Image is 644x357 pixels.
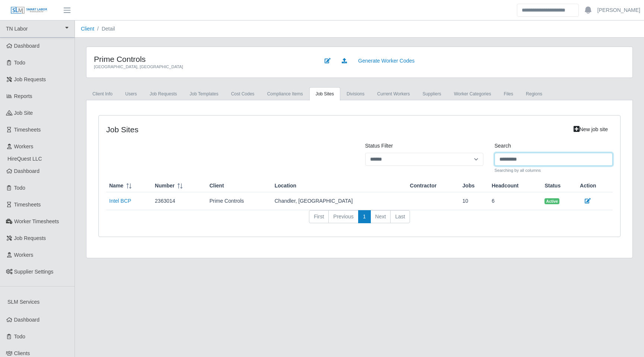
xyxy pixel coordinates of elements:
td: 2363014 [152,192,206,210]
span: Headcount [492,182,518,190]
label: Status Filter [365,142,393,150]
td: 6 [489,192,542,210]
span: Dashboard [14,317,40,323]
small: Searching by all columns [495,167,613,174]
label: Search [495,142,511,150]
a: Job Requests [143,87,183,101]
span: Workers [14,143,34,149]
span: Reports [14,93,32,99]
a: Intel BCP [109,198,131,204]
span: job site [14,110,33,116]
nav: pagination [106,210,613,230]
li: Detail [94,25,115,33]
span: Todo [14,185,25,191]
td: Prime Controls [206,192,272,210]
span: Dashboard [14,168,40,174]
a: 1 [358,210,371,224]
a: Worker Categories [448,87,498,101]
a: New job site [569,123,613,136]
a: Regions [520,87,549,101]
span: Contractor [410,182,437,190]
span: Todo [14,334,25,339]
img: SLM Logo [10,6,48,15]
a: Suppliers [416,87,448,101]
td: Chandler, [GEOGRAPHIC_DATA] [272,192,407,210]
span: Dashboard [14,43,40,49]
td: 10 [460,192,489,210]
a: job sites [309,87,340,101]
a: Generate Worker Codes [353,54,419,67]
span: Supplier Settings [14,269,54,275]
a: Current Workers [371,87,416,101]
a: Client [81,26,94,32]
h4: job sites [106,125,483,134]
a: Users [119,87,143,101]
span: Worker Timesheets [14,218,59,224]
a: [PERSON_NAME] [597,6,640,14]
input: Search [517,4,579,17]
span: SLM Services [7,299,40,305]
span: Active [544,198,559,204]
span: Job Requests [14,235,46,241]
span: Location [275,182,296,190]
a: Files [498,87,520,101]
span: Name [109,182,123,190]
span: Number [155,182,175,190]
span: Timesheets [14,202,41,208]
a: Divisions [340,87,371,101]
span: Workers [14,252,34,258]
span: Todo [14,60,25,66]
a: Client Info [86,87,119,101]
a: Job Templates [183,87,225,101]
span: Clients [14,350,30,356]
span: HireQuest LLC [7,156,42,162]
span: Client [209,182,224,190]
span: Job Requests [14,76,46,82]
h4: Prime Controls [94,54,309,64]
span: Status [544,182,561,190]
a: Compliance Items [261,87,309,101]
span: Jobs [463,182,475,190]
span: Action [580,182,596,190]
a: cost codes [225,87,261,101]
div: [GEOGRAPHIC_DATA], [GEOGRAPHIC_DATA] [94,64,309,70]
span: Timesheets [14,127,41,133]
